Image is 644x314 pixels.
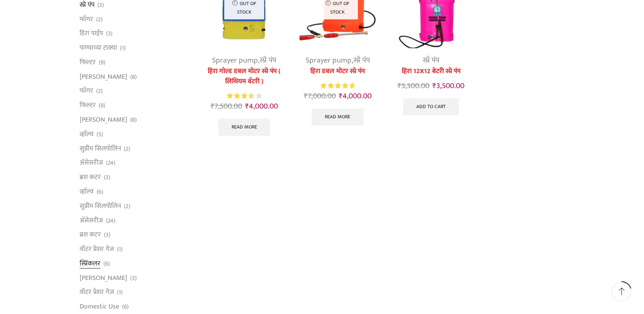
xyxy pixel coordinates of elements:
span: ₹ [211,100,215,113]
span: (9) [99,58,105,67]
a: स्प्रे पंप [260,54,276,67]
span: (1) [117,245,123,254]
a: [PERSON_NAME] [80,113,127,127]
span: (3) [130,274,137,283]
span: (8) [130,116,137,124]
span: (9) [99,101,105,110]
span: (6) [97,188,103,196]
a: स्प्रिंकलर [80,256,100,271]
a: अ‍ॅसेसरीज [80,213,103,228]
a: फिल्टर [80,55,96,69]
a: अ‍ॅसेसरीज [80,156,103,170]
span: ₹ [398,80,401,92]
bdi: 4,000.00 [339,90,372,103]
bdi: 5,500.00 [398,80,429,92]
a: वॉटर प्रेशर गेज [80,242,114,257]
a: सुप्रीम सिलपोलिन [80,141,121,156]
div: Rated 3.57 out of 5 [227,91,261,100]
div: , [297,55,378,66]
a: Add to cart: “हिरा 12X12 बेटरी स्प्रे पंप” [403,98,459,115]
a: [PERSON_NAME] [80,69,127,84]
a: Domestic Use [80,300,119,314]
bdi: 7,000.00 [304,90,336,103]
a: हिरा गोल्ड डबल मोटर स्प्रे पंप ( लिथियम बॅटरी ) [204,66,284,87]
span: (3) [97,1,104,9]
a: हिरा पाईप [80,26,103,41]
span: (3) [104,173,110,182]
span: (3) [104,231,110,239]
span: (2) [124,202,130,211]
span: (1) [120,44,126,52]
span: (6) [103,260,110,268]
span: (5) [97,130,103,139]
span: (24) [106,217,115,225]
a: ब्रश कटर [80,170,101,185]
span: (2) [124,145,130,153]
a: फॉगर [80,84,93,98]
a: [PERSON_NAME] [80,271,127,285]
a: पाण्याच्या टाक्या [80,41,117,55]
a: फिल्टर [80,98,96,113]
a: Read more about “हिरा डबल मोटर स्प्रे पंप” [312,108,364,126]
span: ₹ [245,100,249,113]
span: ₹ [304,90,308,103]
span: (8) [130,73,137,81]
a: ब्रश कटर [80,228,101,242]
a: फॉगर [80,12,93,26]
a: व्हाॅल्व [80,184,94,199]
span: ₹ [432,80,436,92]
a: हिरा 12X12 बेटरी स्प्रे पंप [391,66,471,77]
span: Rated out of 5 [321,81,353,90]
span: (3) [106,29,112,38]
span: ₹ [339,90,343,103]
div: Rated 4.75 out of 5 [321,81,355,90]
a: Sprayer pump [306,54,352,67]
div: , [204,55,284,66]
span: (6) [122,303,129,311]
span: (2) [96,87,103,95]
a: हिरा डबल मोटर स्प्रे पंप [297,66,378,77]
a: सुप्रीम सिलपोलिन [80,199,121,213]
a: व्हाॅल्व [80,127,94,141]
span: (24) [106,159,115,167]
span: (1) [117,288,123,297]
span: Rated out of 5 [227,91,252,100]
a: स्प्रे पंप [353,54,370,67]
a: वॉटर प्रेशर गेज [80,285,114,300]
bdi: 7,500.00 [211,100,242,113]
span: (2) [96,15,103,24]
a: Sprayer pump [212,54,258,67]
a: स्प्रे पंप [423,54,439,67]
a: Read more about “हिरा गोल्ड डबल मोटर स्प्रे पंप ( लिथियम बॅटरी )” [218,119,270,136]
bdi: 3,500.00 [432,80,464,92]
bdi: 4,000.00 [245,100,278,113]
